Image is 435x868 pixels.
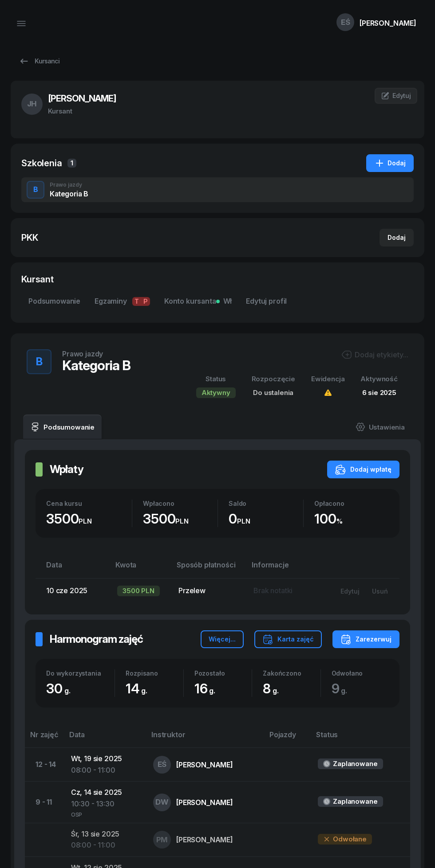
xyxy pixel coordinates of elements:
div: Kursanci [19,56,59,66]
div: Wpłacono [143,500,217,507]
div: [PERSON_NAME] [360,20,416,27]
a: Kursanci [11,52,67,70]
span: Brak notatki [253,586,293,595]
div: Dodaj [388,232,406,243]
span: 30 [46,680,75,696]
th: Data [36,559,110,578]
div: 100 [314,511,389,527]
div: 3500 [46,511,132,527]
th: Kwota [110,559,171,578]
span: EŚ [341,19,350,26]
td: Śr, 13 sie 2025 [64,823,146,856]
a: Podsumowanie [23,414,102,439]
div: Kategoria B [62,357,130,373]
small: g. [273,686,279,695]
div: B [32,353,46,371]
button: B [27,349,51,374]
a: Edytuj profil [239,291,294,312]
div: Aktywny [196,387,236,398]
div: Szkolenia [21,157,62,169]
div: 10:30 - 13:30 [71,798,139,810]
div: Aktywność [360,373,398,385]
span: Edytuj [392,92,411,99]
button: Edytuj [334,584,366,598]
button: Karta zajęć [254,630,322,648]
th: Nr zajęć [25,729,64,748]
td: 12 - 14 [25,748,64,782]
div: [PERSON_NAME] [176,761,233,768]
div: [PERSON_NAME] [176,799,233,806]
span: T [132,297,141,306]
button: Dodaj wpłatę [327,461,399,478]
div: Kursant [48,106,116,117]
button: Dodaj [380,229,414,246]
th: Informacje [246,559,327,578]
div: 3500 [143,511,217,527]
div: Przelew [178,585,239,597]
button: Dodaj etykiety... [341,349,408,360]
small: % [336,517,343,525]
div: Zarezerwuj [340,634,391,645]
div: Kategoria B [50,190,88,197]
div: Cena kursu [46,500,132,507]
button: B [27,181,44,199]
span: 8 [263,680,283,696]
div: Kursant [21,273,414,285]
div: Rozpisano [126,669,183,677]
small: PLN [175,517,189,525]
div: Odwołano [332,669,389,677]
span: 1 [67,159,76,168]
div: Zaplanowane [333,758,377,770]
div: 08:00 - 11:00 [71,765,139,776]
h3: [PERSON_NAME] [48,91,116,106]
div: Więcej... [209,634,236,645]
span: PM [156,836,168,844]
small: g. [141,686,147,695]
td: 9 - 11 [25,782,64,823]
a: Podsumowanie [21,291,87,312]
div: Zakończono [263,669,320,677]
span: Konto kursanta [164,296,232,307]
div: B [30,182,42,197]
div: 08:00 - 11:00 [71,840,139,851]
div: Pozostało [194,669,252,677]
a: Edytuj [375,88,417,104]
span: Edytuj profil [246,296,287,307]
div: OSP [71,810,139,817]
div: Karta zajęć [262,634,314,645]
div: Ewidencja [311,373,345,385]
span: DW [155,798,169,806]
div: Zaplanowane [333,796,377,807]
div: Saldo [229,500,303,507]
div: Opłacono [314,500,389,507]
th: Sposób płatności [171,559,246,578]
a: EgzaminyTP [87,291,157,312]
div: Do wykorzystania [46,669,115,677]
span: 10 cze 2025 [46,586,87,595]
div: Prawo jazdy [50,182,88,188]
small: g. [341,686,347,695]
a: Konto kursantaWł [157,291,239,312]
td: Wt, 19 sie 2025 [64,748,146,782]
th: Instruktor [146,729,264,748]
h2: Wpłaty [50,462,83,477]
button: Usuń [366,584,394,598]
td: Cz, 14 sie 2025 [64,782,146,823]
small: PLN [79,517,92,525]
a: Ustawienia [348,414,412,439]
th: Status [311,729,410,748]
div: Dodaj [374,158,406,168]
button: BPrawo jazdyKategoria B [21,177,414,202]
span: JH [27,100,37,108]
div: [PERSON_NAME] [176,836,233,843]
div: Odwołane [318,834,372,845]
div: 3500 PLN [117,586,160,596]
div: PKK [21,231,38,244]
button: Więcej... [201,630,244,648]
th: Data [64,729,146,748]
div: Edytuj [340,587,360,595]
span: Podsumowanie [28,296,80,307]
span: P [141,297,150,306]
span: 14 [126,680,151,696]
